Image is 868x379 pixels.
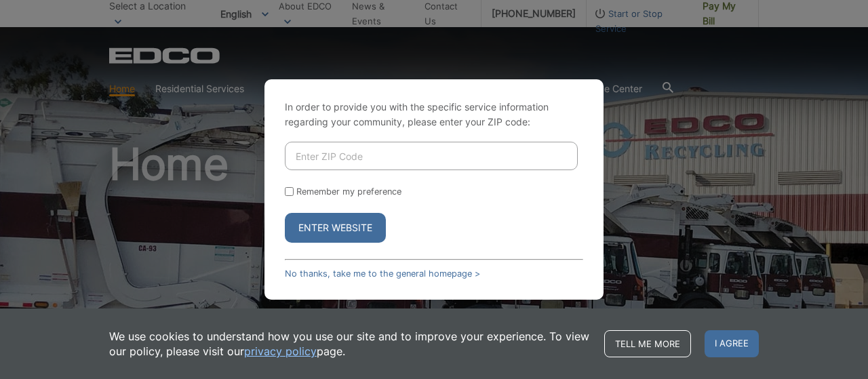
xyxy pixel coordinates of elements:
input: Enter ZIP Code [285,142,578,170]
a: privacy policy [244,344,317,359]
button: Enter Website [285,213,386,243]
p: We use cookies to understand how you use our site and to improve your experience. To view our pol... [109,329,591,359]
p: In order to provide you with the specific service information regarding your community, please en... [285,100,583,129]
label: Remember my preference [296,186,401,197]
a: No thanks, take me to the general homepage > [285,268,480,279]
a: Tell me more [604,330,691,357]
span: I agree [705,330,759,357]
